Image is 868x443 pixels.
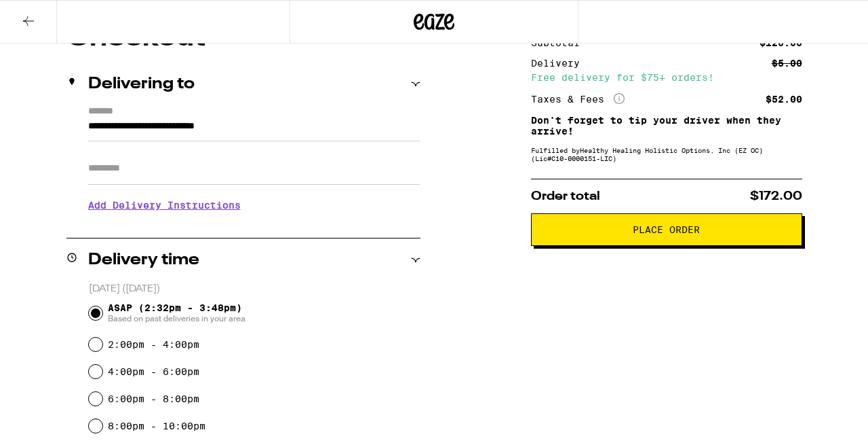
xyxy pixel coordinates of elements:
div: $5.00 [772,58,802,68]
h2: Delivering to [88,76,195,92]
span: Place Order [633,225,700,234]
div: Taxes & Fees [531,93,625,105]
button: Place Order [531,213,802,246]
p: [DATE] ([DATE]) [89,283,420,296]
span: Order total [531,190,600,202]
div: Delivery [531,58,589,68]
div: Subtotal [531,38,589,48]
label: 6:00pm - 8:00pm [108,393,199,404]
div: Fulfilled by Healthy Healing Holistic Options, Inc (EZ OC) (Lic# C10-0000151-LIC ) [531,146,802,162]
h3: Add Delivery Instructions [88,190,420,221]
span: ASAP (2:32pm - 3:48pm) [108,302,245,324]
p: Don't forget to tip your driver when they arrive! [531,115,802,137]
label: 4:00pm - 6:00pm [108,366,199,377]
div: $52.00 [766,94,802,104]
label: 8:00pm - 10:00pm [108,421,205,431]
p: We'll contact you at when we arrive [88,221,420,232]
span: $172.00 [750,190,802,202]
div: $120.00 [759,38,802,48]
span: Based on past deliveries in your area [108,313,245,324]
label: 2:00pm - 4:00pm [108,339,199,350]
div: Free delivery for $75+ orders! [531,73,802,82]
h2: Delivery time [88,252,199,268]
